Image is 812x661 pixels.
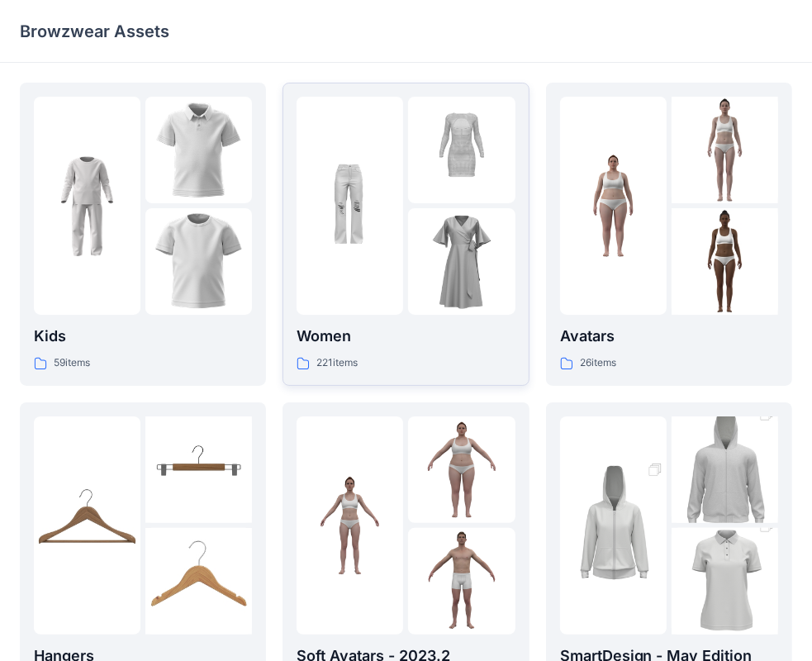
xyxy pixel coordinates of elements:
p: Browzwear Assets [20,20,169,43]
img: folder 2 [672,97,778,203]
img: folder 1 [34,153,140,259]
img: folder 2 [408,416,515,523]
a: folder 1folder 2folder 3Avatars26items [546,83,792,386]
img: folder 3 [408,528,515,635]
img: folder 2 [672,390,778,550]
img: folder 2 [408,97,515,203]
p: Avatars [560,325,778,348]
img: folder 3 [672,208,778,315]
img: folder 1 [560,153,667,259]
img: folder 3 [145,208,252,315]
a: folder 1folder 2folder 3Women221items [283,83,529,386]
img: folder 3 [408,208,515,315]
p: 26 items [580,354,616,372]
p: Kids [34,325,252,348]
img: folder 2 [145,416,252,523]
p: 221 items [316,354,358,372]
img: folder 1 [297,472,403,578]
p: Women [297,325,515,348]
a: folder 1folder 2folder 3Kids59items [20,83,266,386]
img: folder 3 [145,528,252,635]
img: folder 2 [145,97,252,203]
img: folder 1 [560,445,667,606]
img: folder 1 [34,472,140,578]
img: folder 1 [297,153,403,259]
p: 59 items [54,354,90,372]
